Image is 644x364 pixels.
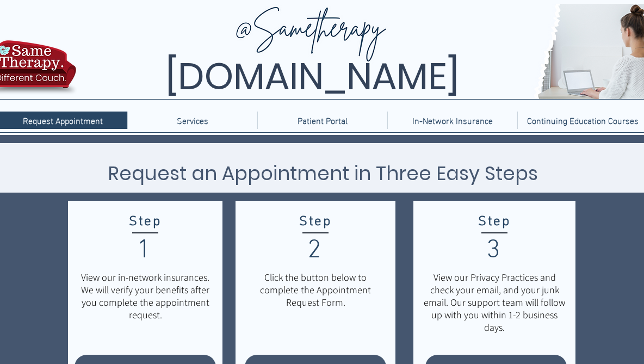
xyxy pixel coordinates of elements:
[257,112,387,129] a: Patient Portal
[407,112,498,129] p: In-Network Insurance
[522,112,644,129] p: Continuing Education Courses
[422,271,567,334] p: View our Privacy Practices and check your email, and your junk email. Our support team will follo...
[165,51,459,102] span: [DOMAIN_NAME]
[55,159,590,188] h3: Request an Appointment in Three Easy Steps
[307,235,323,267] span: 2
[478,214,510,230] span: Step
[127,112,257,129] div: Services
[137,235,152,267] span: 1
[246,271,385,309] p: Click the button below to complete the Appointment Request Form.
[299,214,331,230] span: Step
[292,112,353,129] p: Patient Portal
[486,235,501,267] span: 3
[387,112,517,129] a: In-Network Insurance
[129,214,161,230] span: Step
[76,271,214,321] p: View our in-network insurances. We will verify your benefits after you complete the appointment r...
[171,112,214,129] p: Services
[17,112,108,129] p: Request Appointment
